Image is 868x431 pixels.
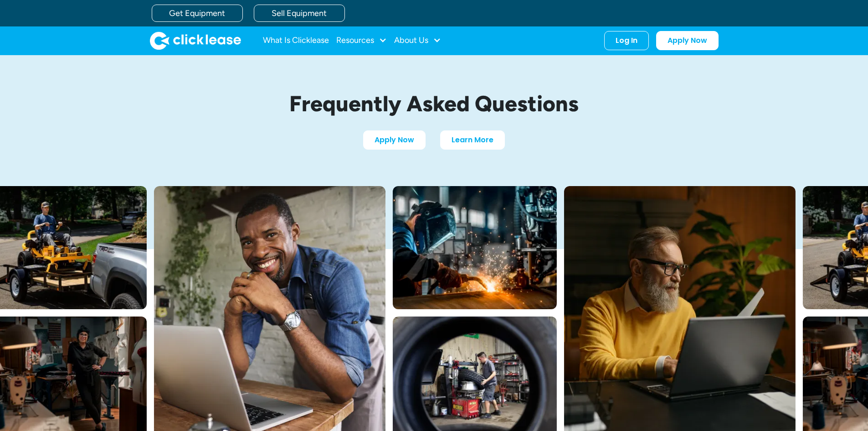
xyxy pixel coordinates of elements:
[254,5,345,22] a: Sell Equipment
[616,36,637,45] div: Log In
[393,186,557,309] img: A welder in a large mask working on a large pipe
[150,31,241,50] a: home
[656,31,719,50] a: Apply Now
[363,130,426,150] a: Apply Now
[394,31,441,50] div: About Us
[150,31,241,50] img: Clicklease logo
[152,5,243,22] a: Get Equipment
[220,92,648,116] h1: Frequently Asked Questions
[263,31,329,50] a: What Is Clicklease
[440,130,505,150] a: Learn More
[336,31,387,50] div: Resources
